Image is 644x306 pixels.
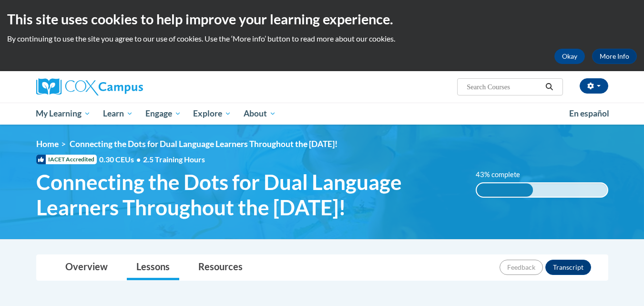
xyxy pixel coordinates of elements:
label: 43% complete [476,169,531,180]
span: My Learning [36,108,91,119]
input: Search Courses [466,81,542,93]
span: Connecting the Dots for Dual Language Learners Throughout the [DATE]! [36,169,462,220]
span: Engage [145,108,181,119]
a: Lessons [127,255,179,280]
h2: This site uses cookies to help improve your learning experience. [7,10,637,29]
a: Engage [139,103,187,125]
img: Cox Campus [36,78,143,95]
button: Account Settings [580,78,608,94]
span: Connecting the Dots for Dual Language Learners Throughout the [DATE]! [70,139,337,149]
button: Transcript [545,260,591,275]
span: 2.5 Training Hours [143,155,205,164]
span: Explore [193,108,231,119]
span: • [136,155,141,164]
span: About [244,108,276,119]
button: Okay [554,49,585,64]
span: Learn [103,108,133,119]
a: Home [36,139,59,149]
div: Main menu [22,103,623,125]
a: Explore [187,103,237,125]
a: Cox Campus [36,78,217,95]
span: 0.30 CEUs [99,154,143,165]
div: 43% complete [477,183,533,197]
a: En español [563,104,615,124]
a: Overview [56,255,117,280]
span: IACET Accredited [36,155,97,164]
a: Learn [97,103,139,125]
span: En español [569,108,609,118]
button: Feedback [500,260,543,275]
a: About [237,103,282,125]
a: Resources [189,255,252,280]
button: Search [542,81,556,93]
p: By continuing to use the site you agree to our use of cookies. Use the ‘More info’ button to read... [7,33,637,44]
a: More Info [592,49,637,64]
a: My Learning [30,103,97,125]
